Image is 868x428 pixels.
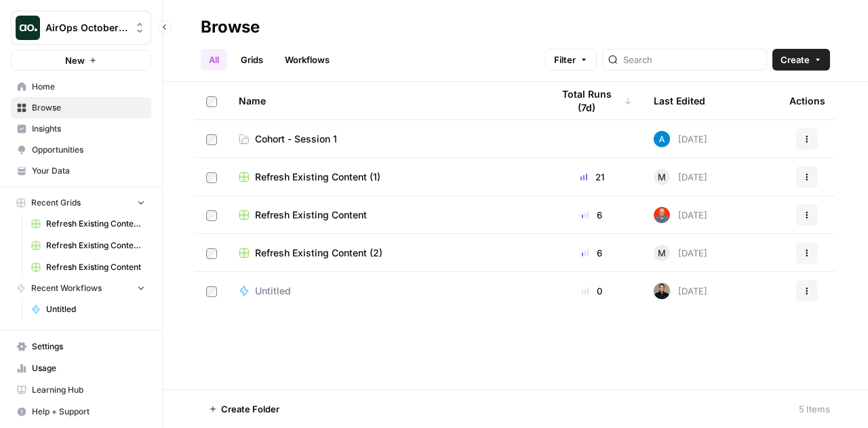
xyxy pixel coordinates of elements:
[32,362,145,374] span: Usage
[552,170,632,184] div: 21
[545,49,597,71] button: Filter
[255,170,380,184] span: Refresh Existing Content (1)
[654,245,707,261] div: [DATE]
[11,97,151,119] a: Browse
[11,357,151,379] a: Usage
[32,341,145,353] span: Settings
[221,402,279,416] span: Create Folder
[277,49,338,71] a: Workflows
[32,144,145,156] span: Opportunities
[25,235,151,256] a: Refresh Existing Content (2)
[11,278,151,298] button: Recent Workflows
[11,118,151,140] a: Insights
[658,246,666,260] span: M
[789,82,825,119] div: Actions
[654,283,670,299] img: gakg5ozwg7i5ne5ujip7i34nl3nv
[658,170,666,184] span: M
[255,208,367,222] span: Refresh Existing Content
[11,76,151,98] a: Home
[552,208,632,222] div: 6
[654,169,707,185] div: [DATE]
[239,284,530,298] a: Untitled
[654,283,707,299] div: [DATE]
[554,53,576,66] span: Filter
[654,207,670,223] img: 698zlg3kfdwlkwrbrsgpwna4smrc
[552,82,632,119] div: Total Runs (7d)
[654,82,705,119] div: Last Edited
[239,246,530,260] a: Refresh Existing Content (2)
[654,131,707,147] div: [DATE]
[255,246,382,260] span: Refresh Existing Content (2)
[623,53,761,66] input: Search
[25,298,151,320] a: Untitled
[239,82,530,119] div: Name
[32,102,145,114] span: Browse
[32,81,145,93] span: Home
[233,49,271,71] a: Grids
[201,49,227,71] a: All
[46,218,145,230] span: Refresh Existing Content (1)
[11,401,151,423] button: Help + Support
[32,123,145,135] span: Insights
[201,398,288,420] button: Create Folder
[31,282,102,294] span: Recent Workflows
[772,49,830,71] button: Create
[32,406,145,418] span: Help + Support
[16,16,40,40] img: AirOps October Cohort Logo
[255,284,291,298] span: Untitled
[11,336,151,357] a: Settings
[25,256,151,278] a: Refresh Existing Content
[799,402,830,416] div: 5 Items
[46,239,145,252] span: Refresh Existing Content (2)
[11,139,151,161] a: Opportunities
[25,213,151,235] a: Refresh Existing Content (1)
[11,11,151,45] button: Workspace: AirOps October Cohort
[46,261,145,273] span: Refresh Existing Content
[552,284,632,298] div: 0
[11,50,151,71] button: New
[201,16,260,38] div: Browse
[239,132,530,146] a: Cohort - Session 1
[654,207,707,223] div: [DATE]
[31,197,81,209] span: Recent Grids
[11,193,151,213] button: Recent Grids
[239,170,530,184] a: Refresh Existing Content (1)
[65,54,85,67] span: New
[255,132,337,146] span: Cohort - Session 1
[32,384,145,396] span: Learning Hub
[781,53,810,66] span: Create
[11,160,151,182] a: Your Data
[239,208,530,222] a: Refresh Existing Content
[32,165,145,177] span: Your Data
[11,379,151,401] a: Learning Hub
[46,303,145,315] span: Untitled
[552,246,632,260] div: 6
[654,131,670,147] img: o3cqybgnmipr355j8nz4zpq1mc6x
[45,21,127,35] span: AirOps October Cohort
